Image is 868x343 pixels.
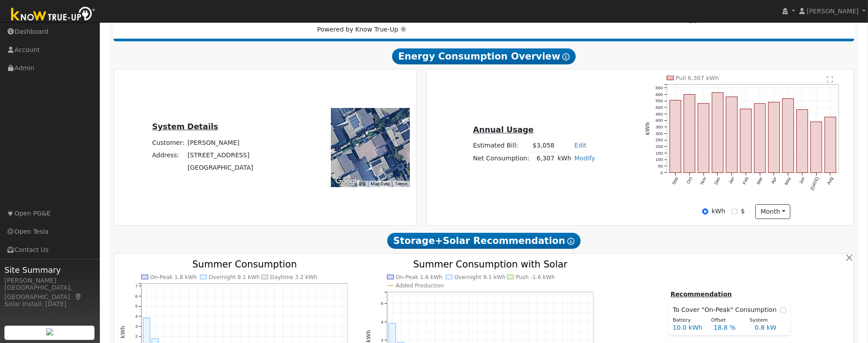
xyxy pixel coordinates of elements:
text: 400 [656,118,663,123]
rect: onclick="" [712,92,723,172]
text: 50 [658,164,664,168]
text: 2 [135,334,137,339]
i: Show Help [562,53,570,60]
td: $3,058 [531,140,556,152]
text: 250 [656,137,663,142]
img: retrieve [46,328,53,335]
text: kWh [119,326,126,339]
a: Map [75,293,82,300]
td: [PERSON_NAME] [186,136,255,149]
div: 10.0 kWh [668,323,709,332]
text: 5 [135,304,137,309]
input: kWh [702,208,708,215]
span: Energy Consumption Overview [392,48,576,64]
text: 550 [656,98,663,103]
text: Oct [686,176,693,184]
rect: onclick="" [670,100,681,173]
rect: onclick="" [698,104,709,173]
text: Daytime 3.2 kWh [270,274,318,280]
u: Recommendation [671,291,732,298]
text: 350 [656,124,663,129]
text: 3 [135,324,137,329]
input: $ [731,208,738,215]
i: Show Help [567,238,574,245]
div: Solar Install: [DATE] [4,299,95,309]
div: [GEOGRAPHIC_DATA], [GEOGRAPHIC_DATA] [4,283,95,302]
text: Summer Consumption with Solar [413,259,568,270]
text: Pull 6,307 kWh [676,75,719,81]
text: Added Production [396,283,444,289]
a: Modify [574,155,595,162]
text: 6 [381,301,383,306]
text: Mar [756,176,763,185]
img: Know True-Up [7,5,100,25]
text: Overnight 9.1 kWh [208,274,260,280]
div: Offset [707,317,745,324]
rect: onclick="" [740,109,751,173]
text: 4 [381,319,384,324]
text: 2 [381,338,383,343]
rect: onclick="" [811,122,822,173]
text: 450 [656,112,663,116]
text: 200 [656,144,663,149]
rect: onclick="" [726,97,737,173]
span: [PERSON_NAME] [807,8,859,15]
text: Aug [826,176,834,186]
button: Map Data [371,181,389,187]
rect: onclick="" [825,117,836,172]
td: kWh [556,152,573,165]
div: 18.8 % [709,323,750,332]
label: $ [741,207,745,216]
div: System [745,317,784,324]
text: kWh [644,122,651,136]
div: 0.8 kW [750,323,791,332]
text: 150 [656,151,663,156]
text: Push -1.6 kWh [516,274,555,280]
text: 6 [135,294,137,299]
rect: onclick="" [782,99,793,173]
td: Customer: [150,136,186,149]
text: Apr [770,176,778,184]
button: month [755,204,790,219]
td: [GEOGRAPHIC_DATA] [186,161,255,174]
a: Open this area in Google Maps (opens a new window) [333,175,362,187]
span: To Cover "On-Peak" Consumption [673,305,780,315]
button: Keyboard shortcuts [359,181,365,187]
td: Estimated Bill: [471,140,531,152]
text: kWh [365,330,371,343]
text: Jun [798,176,806,185]
text: 0 [660,170,663,175]
text: 7 [135,283,137,288]
u: System Details [152,122,218,131]
td: Address: [150,149,186,161]
text: On-Peak 1.6 kWh [396,274,443,280]
text: Jan [728,176,735,185]
rect: onclick="" [769,102,780,173]
text: Dec [714,176,721,186]
text: Sep [671,176,679,185]
text: May [784,176,792,186]
text: Feb [742,176,749,185]
text: Summer Consumption [192,259,297,270]
text: 600 [656,92,663,97]
span: Site Summary [4,264,95,276]
rect: onclick="" [754,104,766,173]
label: kWh [711,207,725,216]
text: 500 [656,105,663,110]
span: Storage+Solar Recommendation [387,233,581,249]
div: Battery [668,317,707,324]
text: 650 [656,85,663,90]
a: Edit [574,142,586,149]
text: 300 [656,131,663,136]
text: On-Peak 1.8 kWh [150,274,197,280]
td: [STREET_ADDRESS] [186,149,255,161]
rect: onclick="" [684,95,695,173]
text: Overnight 9.1 kWh [454,274,506,280]
a: Terms (opens in new tab) [395,181,407,186]
img: Google [333,175,362,187]
td: Net Consumption: [471,152,531,165]
text: [DATE] [809,176,820,191]
u: Annual Usage [473,125,534,134]
rect: onclick="" [797,110,808,173]
text: 100 [656,157,663,162]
